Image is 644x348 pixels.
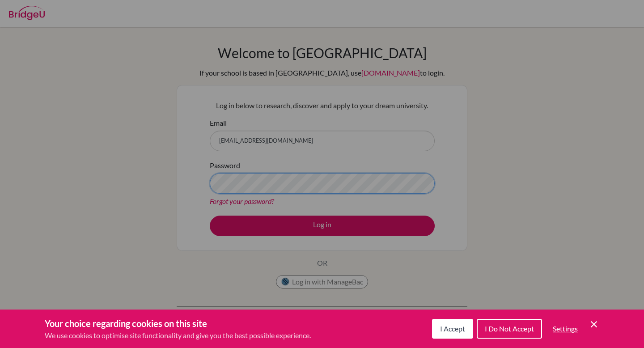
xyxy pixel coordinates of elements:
[553,324,578,333] span: Settings
[546,320,585,338] button: Settings
[45,330,311,341] p: We use cookies to optimise site functionality and give you the best possible experience.
[432,319,473,339] button: I Accept
[477,319,542,339] button: I Do Not Accept
[589,319,599,330] button: Save and close
[45,317,311,330] h3: Your choice regarding cookies on this site
[440,324,465,333] span: I Accept
[485,324,534,333] span: I Do Not Accept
